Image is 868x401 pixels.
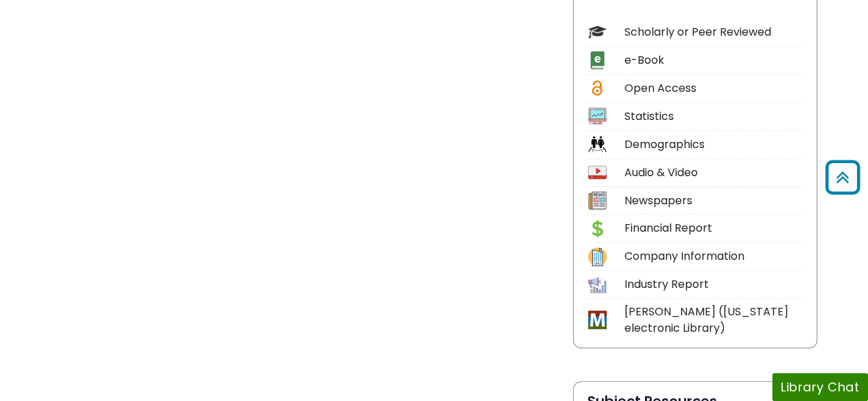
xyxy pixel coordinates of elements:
div: Demographics [624,136,803,153]
img: Icon Scholarly or Peer Reviewed [588,23,607,41]
div: [PERSON_NAME] ([US_STATE] electronic Library) [624,304,803,337]
div: Company Information [624,248,803,265]
div: Scholarly or Peer Reviewed [624,24,803,40]
div: Newspapers [624,193,803,209]
div: Industry Report [624,276,803,293]
img: Icon Industry Report [588,276,607,294]
img: Icon Newspapers [588,191,607,210]
div: Statistics [624,108,803,125]
a: Back to Top [821,166,865,189]
img: Icon Company Information [588,247,607,266]
div: Audio & Video [624,165,803,181]
img: Icon Statistics [588,107,607,125]
img: Icon MeL (Michigan electronic Library) [588,311,607,329]
img: Icon e-Book [588,51,607,69]
div: Financial Report [624,220,803,236]
div: e-Book [624,52,803,69]
img: Icon Financial Report [588,219,607,238]
img: Icon Demographics [588,135,607,154]
div: Open Access [624,80,803,97]
img: Icon Open Access [589,79,606,97]
button: Library Chat [772,373,868,401]
img: Icon Audio & Video [588,163,607,182]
